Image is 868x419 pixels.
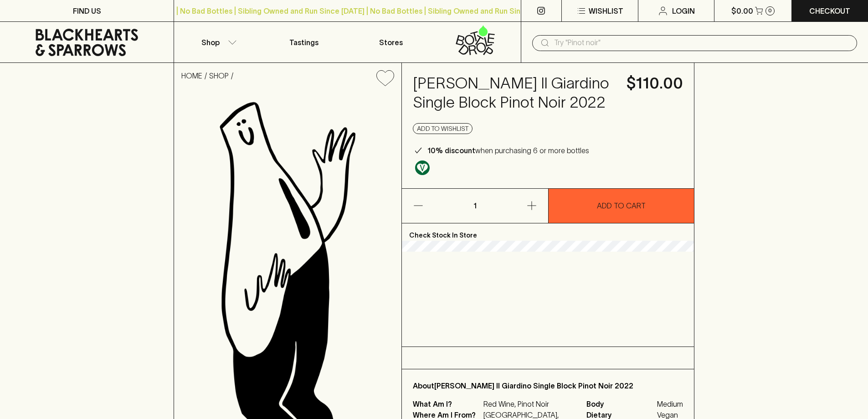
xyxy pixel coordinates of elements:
p: Stores [379,37,403,48]
p: Checkout [809,5,850,16]
button: Add to wishlist [413,123,473,134]
p: Login [672,5,695,16]
p: About [PERSON_NAME] Il Giardino Single Block Pinot Noir 2022 [413,380,683,391]
span: Medium [657,398,683,409]
a: SHOP [209,72,229,80]
button: Add to wishlist [373,67,398,90]
p: when purchasing 6 or more bottles [427,145,589,156]
p: 0 [768,8,772,13]
p: Tastings [289,37,318,48]
span: Body [586,398,655,409]
button: ADD TO CART [549,189,694,223]
h4: [PERSON_NAME] Il Giardino Single Block Pinot Noir 2022 [413,74,616,112]
p: FIND US [73,5,101,16]
p: 1 [464,189,486,223]
button: Shop [174,22,261,62]
b: 10% discount [427,146,475,155]
h4: $110.00 [627,74,683,93]
a: HOME [181,72,202,80]
a: Made without the use of any animal products. [413,158,432,177]
img: Vegan [415,160,430,175]
p: Check Stock In Store [402,223,694,241]
p: What Am I? [413,398,481,409]
p: Shop [201,37,220,48]
p: ADD TO CART [597,200,646,211]
input: Try "Pinot noir" [554,36,850,50]
p: $0.00 [731,5,753,16]
p: Red Wine, Pinot Noir [483,398,575,409]
a: Tastings [261,22,347,62]
p: Wishlist [589,5,623,16]
a: Stores [348,22,434,62]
